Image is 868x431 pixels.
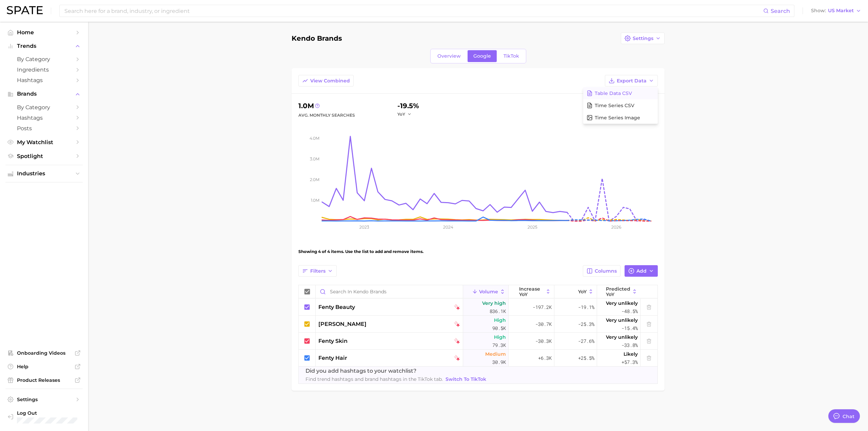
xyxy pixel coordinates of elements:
[17,115,71,121] span: Hashtags
[492,358,506,366] span: 30.9k
[605,75,658,86] button: Export Data
[597,285,640,298] button: Predicted YoY
[17,410,98,416] span: Log Out
[473,53,491,59] span: Google
[622,341,638,349] span: -33.8%
[292,35,342,42] h1: Kendo Brands
[5,169,83,179] button: Industries
[583,265,620,277] button: Columns
[771,8,790,14] span: Search
[498,50,525,62] a: TikTok
[622,358,638,366] span: +57.3%
[299,333,657,350] button: fenty skinfalling starHigh79.3k-30.3k-27.6%Very unlikely-33.8%
[446,376,486,382] span: Switch to TikTok
[299,299,657,316] button: fenty beautyfalling starVery high836.1k-197.2k-19.1%Very unlikely-48.5%
[305,375,488,384] span: Find trend hashtags and brand hashtags in the TikTok tab.
[811,9,826,13] span: Show
[444,375,488,384] a: Switch to TikTok
[17,396,71,403] span: Settings
[298,100,355,111] div: 1.0m
[5,375,83,385] a: Product Releases
[359,224,369,230] tspan: 2023
[17,350,71,356] span: Onboarding Videos
[17,91,71,97] span: Brands
[5,151,83,161] a: Spotlight
[298,242,658,261] div: Showing 4 of 4 items. Use the list to add and remove items.
[595,268,617,274] span: Columns
[310,136,319,141] tspan: 4.0m
[17,43,71,49] span: Trends
[299,350,657,367] button: fenty hairfalling starMedium30.9k+6.3k+25.5%Likely+57.3%
[5,137,83,148] a: My Watchlist
[625,265,658,277] button: Add
[5,64,83,75] a: Ingredients
[492,324,506,332] span: 90.5k
[298,111,355,119] div: Avg. Monthly Searches
[595,91,632,96] span: Table Data CSV
[397,111,405,117] span: YoY
[533,303,552,311] span: -197.2k
[5,348,83,358] a: Onboarding Videos
[17,139,71,145] span: My Watchlist
[578,289,587,294] span: YoY
[5,89,83,99] button: Brands
[535,320,552,328] span: -30.7k
[17,153,71,159] span: Spotlight
[578,337,594,345] span: -27.6%
[595,103,634,109] span: Time Series CSV
[5,113,83,123] a: Hashtags
[809,6,863,15] button: ShowUS Market
[443,224,453,230] tspan: 2024
[624,350,638,358] span: Likely
[606,286,630,297] span: Predicted YoY
[432,50,467,62] a: Overview
[621,33,665,44] button: Settings
[17,364,71,370] span: Help
[318,354,347,362] span: fenty hair
[538,354,552,362] span: +6.3k
[318,303,355,311] span: fenty beauty
[305,367,488,375] span: Did you add hashtags to your watchlist?
[519,286,544,297] span: increase YoY
[578,303,594,311] span: -19.1%
[17,29,71,36] span: Home
[454,338,460,344] img: falling star
[5,27,83,38] a: Home
[606,333,638,341] span: Very unlikely
[310,177,319,182] tspan: 2.0m
[578,320,594,328] span: -25.3%
[454,321,460,327] img: falling star
[578,354,594,362] span: +25.5%
[5,41,83,51] button: Trends
[310,78,350,84] span: View Combined
[299,316,657,333] button: [PERSON_NAME]falling starHigh90.5k-30.7k-25.3%Very unlikely-15.4%
[606,299,638,307] span: Very unlikely
[636,268,647,274] span: Add
[298,75,354,86] button: View Combined
[311,198,319,203] tspan: 1.0m
[595,115,640,121] span: Time Series Image
[17,77,71,83] span: Hashtags
[454,304,460,310] img: falling star
[17,56,71,62] span: by Category
[310,156,319,161] tspan: 3.0m
[298,265,337,277] button: Filters
[5,75,83,85] a: Hashtags
[468,50,497,62] a: Google
[17,125,71,132] span: Posts
[509,285,554,298] button: increase YoY
[5,408,83,426] a: Log out. Currently logged in with e-mail jessica.barrett@kendobrands.com.
[622,307,638,315] span: -48.5%
[528,224,537,230] tspan: 2025
[482,299,506,307] span: Very high
[535,337,552,345] span: -30.3k
[5,394,83,405] a: Settings
[492,341,506,349] span: 79.3k
[397,111,412,117] button: YoY
[5,54,83,64] a: by Category
[583,87,658,124] div: Export Data
[17,104,71,111] span: by Category
[504,53,519,59] span: TikTok
[554,285,597,298] button: YoY
[633,36,653,41] span: Settings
